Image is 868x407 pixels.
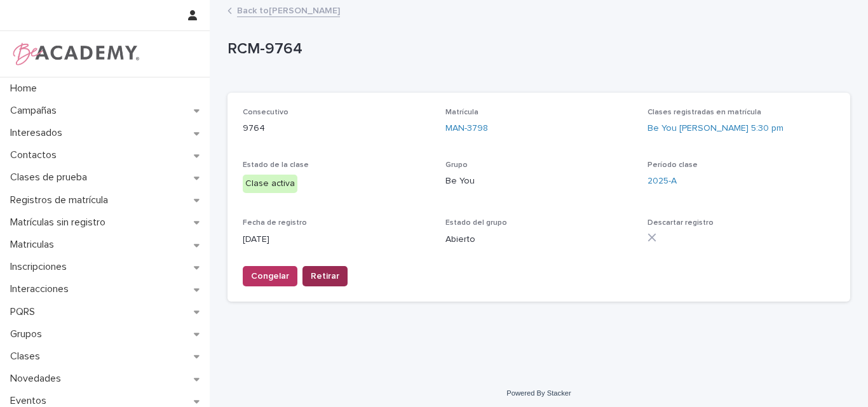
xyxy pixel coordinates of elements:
span: Clases registradas en matrícula [648,109,761,116]
p: Novedades [5,373,71,385]
a: 2025-A [648,175,677,188]
p: Be You [445,175,633,188]
span: Matrícula [445,109,478,116]
p: RCM-9764 [227,40,845,58]
span: Retirar [311,270,339,283]
img: WPrjXfSUmiLcdUfaYY4Q [10,41,140,67]
a: Back to[PERSON_NAME] [237,3,340,17]
button: Retirar [302,266,348,286]
span: Estado de la clase [243,161,309,169]
span: Fecha de registro [243,219,307,227]
a: MAN-3798 [445,122,488,135]
div: Clase activa [243,175,297,193]
a: Powered By Stacker [506,389,571,397]
p: Abierto [445,233,633,246]
p: Matrículas sin registro [5,217,116,229]
span: Grupo [445,161,468,169]
p: 9764 [243,122,430,135]
p: [DATE] [243,233,430,246]
p: Home [5,83,47,95]
a: Be You [PERSON_NAME] 5:30 pm [648,122,783,135]
p: Eventos [5,395,57,407]
span: Estado del grupo [445,219,507,227]
button: Congelar [243,266,297,286]
span: Período clase [648,161,698,169]
p: Clases [5,350,50,363]
span: Congelar [251,270,289,283]
p: Inscripciones [5,261,77,273]
p: PQRS [5,306,45,318]
p: Grupos [5,328,52,340]
p: Interesados [5,127,72,139]
span: Consecutivo [243,109,288,116]
span: Descartar registro [648,219,714,227]
p: Registros de matrícula [5,194,118,206]
p: Campañas [5,105,67,117]
p: Clases de prueba [5,171,97,183]
p: Matriculas [5,239,64,251]
p: Interacciones [5,283,79,295]
p: Contactos [5,149,67,161]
